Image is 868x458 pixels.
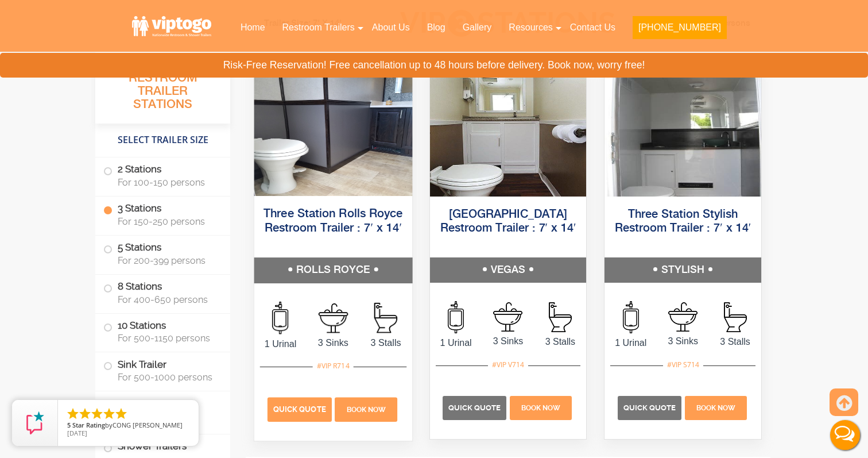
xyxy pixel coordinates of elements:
[274,15,363,40] a: Restroom Trailers
[103,314,222,349] label: 10 Stations
[24,411,46,434] img: Review Rating
[118,177,216,188] span: For 100-150 persons
[118,372,216,383] span: For 500-1000 persons
[657,334,709,348] span: 3 Sinks
[604,257,761,283] h5: STYLISH
[102,407,116,421] li: 
[66,407,80,421] li: 
[822,412,868,458] button: Live Chat
[443,402,508,412] a: Quick Quote
[534,335,586,349] span: 3 Stalls
[724,302,747,332] img: an icon of stall
[103,236,222,271] label: 5 Stations
[103,275,222,310] label: 8 Stations
[114,407,128,421] li: 
[604,336,657,350] span: 1 Urinal
[493,302,522,332] img: an icon of sink
[103,391,222,430] label: ADA Restroom Trailers
[347,405,386,413] span: Book Now
[440,209,576,234] a: [GEOGRAPHIC_DATA] Restroom Trailer : 7′ x 14′
[273,405,326,413] span: Quick Quote
[430,257,587,283] h5: VEGAS
[521,404,560,412] span: Book Now
[696,404,735,412] span: Book Now
[454,15,501,40] a: Gallery
[254,337,307,351] span: 1 Urinal
[113,421,183,429] span: CONG [PERSON_NAME]
[118,255,216,266] span: For 200-399 persons
[374,302,397,333] img: an icon of stall
[418,15,454,40] a: Blog
[668,302,697,332] img: an icon of sink
[624,15,735,46] a: [PHONE_NUMBER]
[67,422,189,430] span: by
[254,257,412,283] h5: ROLLS ROYCE
[103,352,222,388] label: Sink Trailer
[623,301,639,333] img: an icon of urinal
[623,403,676,412] span: Quick Quote
[448,301,464,333] img: an icon of urinal
[313,358,354,373] div: #VIP R714
[604,64,761,197] img: Side view of three station restroom trailer with three separate doors with signs
[683,402,748,412] a: Book Now
[307,336,359,349] span: 3 Sinks
[254,62,412,195] img: Side view of three station restroom trailer with three separate doors with signs
[268,403,334,413] a: Quick Quote
[95,129,230,151] h4: Select Trailer Size
[334,403,399,413] a: Book Now
[663,357,703,372] div: #VIP S714
[103,157,222,193] label: 2 Stations
[90,407,104,421] li: 
[67,421,71,429] span: 5
[363,15,418,40] a: About Us
[482,334,534,348] span: 3 Sinks
[615,209,751,234] a: Three Station Stylish Restroom Trailer : 7′ x 14′
[103,197,222,232] label: 3 Stations
[508,402,573,412] a: Book Now
[709,335,761,349] span: 3 Stalls
[430,336,482,350] span: 1 Urinal
[118,294,216,305] span: For 400-650 persons
[359,336,412,349] span: 3 Stalls
[272,301,288,334] img: an icon of urinal
[561,15,624,40] a: Contact Us
[118,216,216,227] span: For 150-250 persons
[67,429,87,437] span: [DATE]
[72,421,105,429] span: Star Rating
[232,15,274,40] a: Home
[448,403,501,412] span: Quick Quote
[618,402,683,412] a: Quick Quote
[78,407,92,421] li: 
[319,303,348,333] img: an icon of sink
[549,302,572,332] img: an icon of stall
[118,333,216,344] span: For 500-1150 persons
[430,64,587,197] img: Side view of three station restroom trailer with three separate doors with signs
[500,15,561,40] a: Resources
[263,208,402,234] a: Three Station Rolls Royce Restroom Trailer : 7′ x 14′
[488,357,528,372] div: #VIP V714
[95,55,230,124] h3: All Portable Restroom Trailer Stations
[633,16,727,39] button: [PHONE_NUMBER]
